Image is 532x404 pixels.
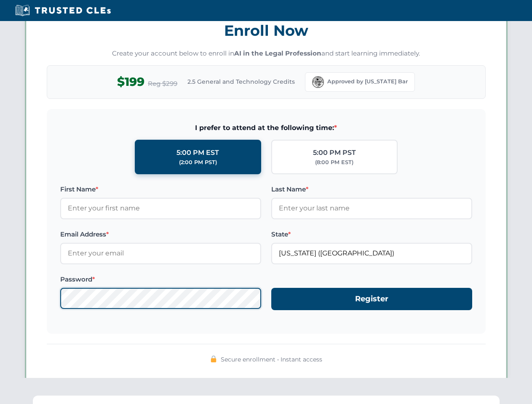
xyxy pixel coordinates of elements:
[47,17,486,44] h3: Enroll Now
[315,158,353,167] div: (8:00 PM EST)
[221,355,322,364] span: Secure enrollment • Instant access
[271,243,472,264] input: Florida (FL)
[60,243,261,264] input: Enter your email
[271,184,472,194] label: Last Name
[312,76,324,88] img: Florida Bar
[327,77,408,86] span: Approved by [US_STATE] Bar
[13,4,113,17] img: Trusted CLEs
[47,49,486,58] p: Create your account below to enroll in and start learning immediately.
[313,147,356,158] div: 5:00 PM PST
[60,274,261,284] label: Password
[60,122,472,133] span: I prefer to attend at the following time:
[234,49,321,57] strong: AI in the Legal Profession
[117,72,144,91] span: $199
[210,356,217,362] img: 🔒
[271,288,472,310] button: Register
[60,184,261,194] label: First Name
[176,147,219,158] div: 5:00 PM EST
[179,158,217,167] div: (2:00 PM PST)
[60,229,261,239] label: Email Address
[271,229,472,239] label: State
[148,79,177,89] span: Reg $299
[187,77,295,86] span: 2.5 General and Technology Credits
[271,198,472,219] input: Enter your last name
[60,198,261,219] input: Enter your first name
